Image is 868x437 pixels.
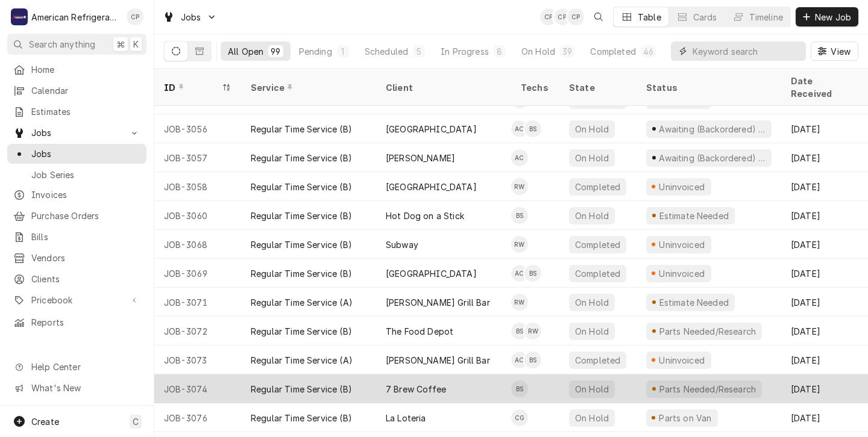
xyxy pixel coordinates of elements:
div: Date Received [791,75,856,100]
div: Brandon Stephens's Avatar [524,352,541,368]
div: CP [554,8,571,25]
div: 99 [271,45,280,58]
div: Brandon Stephens's Avatar [511,380,528,397]
div: ID [164,81,219,94]
div: BS [511,380,528,397]
span: Estimates [31,105,140,118]
div: All Open [228,45,263,58]
div: Regular Time Service (B) [251,412,352,424]
div: Richard Wirick's Avatar [511,236,528,253]
div: Regular Time Service (A) [251,354,353,367]
div: 39 [562,45,572,58]
div: Subway [386,238,418,251]
div: [GEOGRAPHIC_DATA] [386,267,477,280]
div: JOB-3073 [154,346,241,374]
a: Jobs [7,144,146,164]
div: Timeline [749,11,783,23]
div: JOB-3069 [154,259,241,288]
div: Status [646,81,769,94]
a: Go to Help Center [7,357,146,377]
div: JOB-3076 [154,403,241,432]
div: Alvaro Cuenca's Avatar [511,149,528,166]
div: [PERSON_NAME] Grill Bar [386,354,490,367]
div: Alvaro Cuenca's Avatar [511,265,528,282]
div: Hot Dog on a Stick [386,209,464,222]
div: American Refrigeration LLC's Avatar [11,8,28,25]
div: Cordel Pyle's Avatar [540,8,557,25]
div: Regular Time Service (B) [251,123,352,135]
span: Purchase Orders [31,209,140,222]
div: Awaiting (Backordered) Parts [658,123,767,135]
div: Scheduled [365,45,408,58]
div: BS [511,323,528,339]
a: Invoices [7,185,146,205]
a: Bills [7,227,146,247]
div: [GEOGRAPHIC_DATA] [386,123,477,135]
div: Richard Wirick's Avatar [511,178,528,195]
div: JOB-3060 [154,201,241,230]
div: Cordel Pyle's Avatar [567,8,584,25]
div: Parts on Van [658,412,713,424]
div: RW [524,323,541,339]
div: BS [524,120,541,137]
span: Jobs [31,147,140,160]
div: Cards [693,11,717,23]
div: JOB-3057 [154,143,241,172]
div: On Hold [574,325,610,338]
button: New Job [796,7,858,26]
div: Regular Time Service (A) [251,296,353,309]
a: Reports [7,312,146,332]
div: Alvaro Cuenca's Avatar [511,352,528,368]
div: A [11,8,28,25]
a: Go to What's New [7,378,146,398]
div: JOB-3056 [154,114,241,143]
span: What's New [31,382,139,394]
div: [DATE] [781,259,868,288]
div: BS [524,352,541,368]
div: In Progress [441,45,489,58]
div: Completed [590,45,635,58]
div: JOB-3058 [154,172,241,201]
a: Home [7,60,146,79]
div: Regular Time Service (B) [251,383,352,395]
span: Create [31,417,59,427]
span: Help Center [31,361,139,373]
div: Regular Time Service (B) [251,267,352,280]
div: Alvaro Cuenca's Avatar [511,120,528,137]
div: JOB-3068 [154,230,241,259]
div: Regular Time Service (B) [251,238,352,251]
div: RW [511,178,528,195]
span: C [133,415,139,428]
div: Estimate Needed [658,209,730,222]
div: Carlos Garcia's Avatar [511,409,528,426]
div: AC [511,265,528,282]
div: [DATE] [781,317,868,346]
div: On Hold [574,123,610,135]
div: JOB-3071 [154,288,241,317]
div: [PERSON_NAME] [386,152,455,164]
div: [DATE] [781,143,868,172]
div: BS [524,265,541,282]
div: CP [567,8,584,25]
div: Brandon Stephens's Avatar [511,207,528,224]
span: K [133,38,139,51]
div: Completed [574,238,621,251]
div: La Loteria [386,412,426,424]
span: Bills [31,231,140,243]
a: Go to Jobs [7,123,146,143]
div: The Food Depot [386,325,453,338]
div: CP [540,8,557,25]
div: Table [638,11,661,23]
div: 5 [415,45,423,58]
div: On Hold [574,412,610,424]
div: Parts Needed/Research [658,325,757,338]
span: Search anything [29,38,95,51]
div: Completed [574,181,621,193]
div: AC [511,120,528,137]
div: [DATE] [781,288,868,317]
div: [DATE] [781,374,868,403]
div: American Refrigeration LLC [31,11,120,23]
div: Brandon Stephens's Avatar [511,323,528,339]
span: New Job [813,11,854,23]
button: View [811,42,858,61]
